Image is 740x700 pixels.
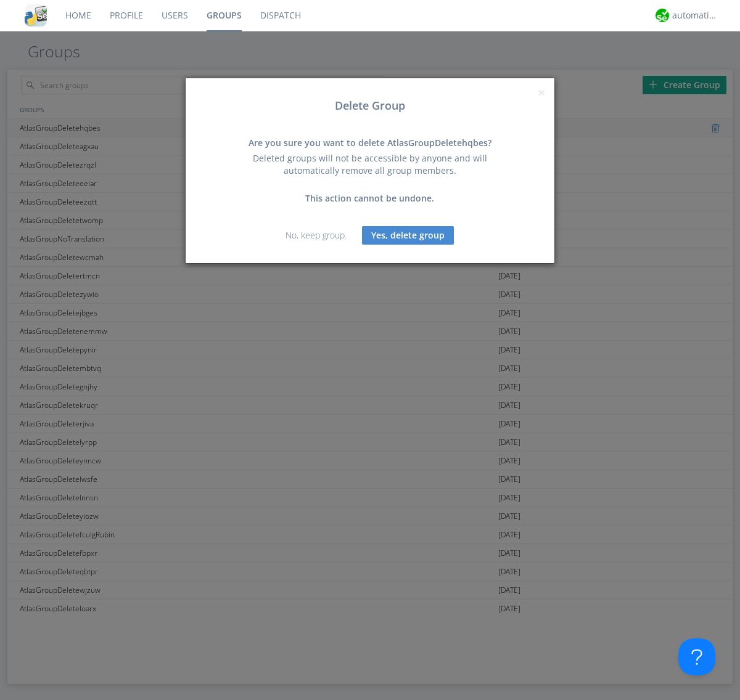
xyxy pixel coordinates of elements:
button: Yes, delete group [362,226,454,245]
div: Deleted groups will not be accessible by anyone and will automatically remove all group members. [237,152,503,177]
h3: Delete Group [195,100,545,112]
img: cddb5a64eb264b2086981ab96f4c1ba7 [25,4,47,26]
div: automation+atlas [672,9,718,22]
img: d2d01cd9b4174d08988066c6d424eccd [656,9,669,22]
span: × [538,84,545,101]
a: No, keep group. [286,229,347,241]
div: Are you sure you want to delete AtlasGroupDeletehqbes? [237,137,503,149]
div: This action cannot be undone. [237,192,503,205]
